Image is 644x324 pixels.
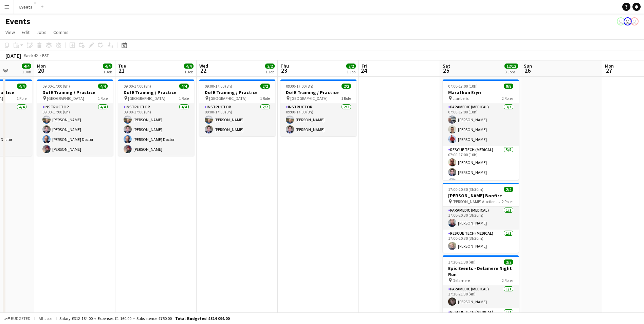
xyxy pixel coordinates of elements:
h1: Events [5,16,30,26]
span: View [5,29,15,35]
div: Salary £312 184.00 + Expenses £1 160.00 + Subsistence £750.00 = [59,316,229,321]
span: Budgeted [11,316,31,321]
app-user-avatar: Paul Wilmore [617,17,625,25]
a: Jobs [34,28,49,37]
span: Week 42 [22,53,39,58]
span: Total Budgeted £314 094.00 [175,316,229,321]
div: [DATE] [5,52,21,59]
span: Comms [53,29,69,35]
app-user-avatar: Paul Wilmore [624,17,632,25]
span: Edit [22,29,30,35]
a: Edit [19,28,32,37]
a: View [3,28,18,37]
a: Comms [51,28,71,37]
span: All jobs [37,316,54,321]
div: BST [42,53,49,58]
span: Jobs [36,29,47,35]
button: Events [14,0,38,14]
button: Budgeted [3,315,32,322]
app-user-avatar: Paul Wilmore [630,17,639,25]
